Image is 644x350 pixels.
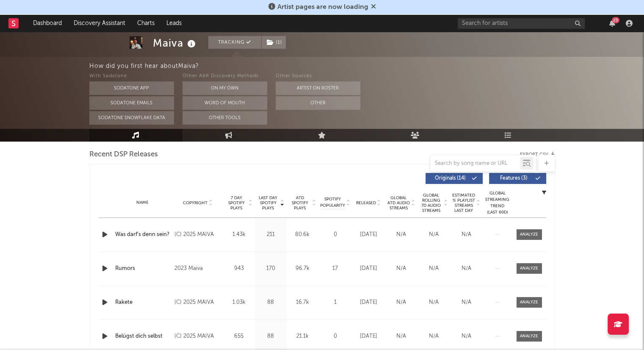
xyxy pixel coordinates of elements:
div: N/A [452,264,481,273]
div: [DATE] [354,264,383,273]
div: 88 [257,298,285,307]
span: Dismiss [371,4,376,11]
div: (C) 2025 MAIVA [174,331,221,342]
button: Artist on Roster [276,81,360,95]
div: 17 [321,264,350,273]
div: N/A [420,298,448,307]
span: ( 1 ) [261,36,286,49]
button: Export CSV [520,152,555,157]
button: Originals(14) [426,173,483,184]
div: 96.7k [289,264,316,273]
div: [DATE] [354,231,383,239]
div: 80.6k [289,231,316,239]
div: 0 [321,332,350,341]
div: Other Sources [276,71,360,81]
button: Other [276,96,360,110]
span: 7 Day Spotify Plays [225,195,248,211]
span: Last Day Spotify Plays [257,195,279,211]
span: Recent DSP Releases [89,150,158,160]
div: Name [115,200,171,206]
span: Originals ( 14 ) [431,176,470,181]
div: [DATE] [354,332,383,341]
a: Leads [160,15,188,32]
div: 1.03k [225,298,253,307]
input: Search for artists [458,18,585,29]
a: Discovery Assistant [68,15,131,32]
span: Estimated % Playlist Streams Last Day [452,193,475,213]
a: Charts [131,15,160,32]
div: N/A [420,264,448,273]
div: N/A [452,231,481,239]
a: Rakete [115,298,171,307]
div: N/A [452,298,481,307]
button: Features(3) [489,173,546,184]
div: 16.7k [289,298,316,307]
div: 1.43k [225,231,253,239]
button: (1) [262,36,286,49]
div: Other A&R Discovery Methods [182,71,267,81]
button: Sodatone App [89,81,174,95]
div: 88 [257,332,285,341]
div: N/A [387,231,415,239]
div: 943 [225,264,253,273]
div: 170 [257,264,285,273]
span: Released [356,200,376,206]
span: Copyright [183,200,207,206]
div: 655 [225,332,253,341]
span: Artist pages are now loading [277,4,368,11]
div: 21.1k [289,332,316,341]
span: Spotify Popularity [320,196,345,209]
div: 0 [321,231,350,239]
div: N/A [452,332,481,341]
a: Dashboard [27,15,68,32]
div: (C) 2025 MAIVA [174,230,221,240]
button: Other Tools [182,111,267,125]
div: N/A [420,332,448,341]
div: N/A [387,332,415,341]
a: Belügst dich selbst [115,332,171,341]
a: Was darf's denn sein? [115,231,171,239]
button: On My Own [182,81,267,95]
div: N/A [420,231,448,239]
input: Search by song name or URL [431,160,520,167]
div: N/A [387,264,415,273]
button: Tracking [208,36,261,49]
button: Sodatone Emails [89,96,174,110]
div: 211 [257,231,285,239]
div: [DATE] [354,298,383,307]
div: With Sodatone [89,71,174,81]
div: 25 [612,17,619,23]
div: N/A [387,298,415,307]
div: 2023 Maiva [174,264,221,274]
div: 1 [321,298,350,307]
span: Features ( 3 ) [495,176,533,181]
span: Global Rolling 7D Audio Streams [420,193,443,213]
button: Word Of Mouth [182,96,267,110]
div: Global Streaming Trend (Last 60D) [485,190,510,216]
span: Global ATD Audio Streams [387,195,410,211]
button: Sodatone Snowflake Data [89,111,174,125]
span: ATD Spotify Plays [289,195,311,211]
button: 25 [609,20,615,27]
div: Maiva [153,36,198,50]
a: Rumors [115,264,171,273]
div: (C) 2025 MAIVA [174,297,221,308]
